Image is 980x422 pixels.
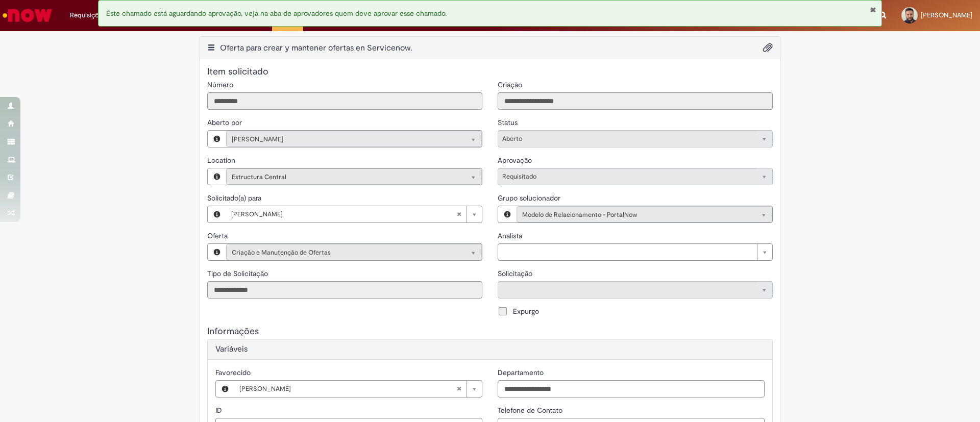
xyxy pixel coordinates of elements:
span: Telefone de Contato [498,406,565,415]
span: Somente leitura - Grupo solucionador, Modelo de Relacionamento - PortalNow [498,193,562,203]
span: Em nome de outro indivíduo Solicitado(a) para, Johanna Aguirre [207,193,263,203]
div: Adicionar um anexo [750,42,773,58]
button: Oferta, Visualizar este registro Criação e Manutenção de Ofertas [208,244,226,260]
span: ID [215,406,224,415]
span: Somente leitura - Número gerado automaticamente que identifica exclusivamente o registro [207,80,235,89]
a: Criação e Manutenção de OfertasLimpar campo Oferta [226,244,482,260]
span: Somente leitura - Solicitação [498,269,534,278]
a: Modelo de Relacionamento - PortalNowLimpar campo Grupo solucionador [517,206,772,222]
span: [PERSON_NAME] [921,11,972,19]
input: Departamento [498,380,765,398]
button: Aberto por, Visualizar este registro Johanna Aguirre [208,131,226,147]
input: Tipo de Solicitação [207,281,482,299]
a: Estructura CentralLimpar campo Location [226,168,482,185]
span: [PERSON_NAME] [239,381,456,397]
span: Somente leitura - Status [498,118,520,127]
span: Oferta para crear y mantener ofertas en Servicenow. [220,43,412,53]
span: Somente leitura - Oferta, Criação e Manutenção de Ofertas [207,231,230,240]
button: Adicionar anexos [763,39,773,58]
button: Grupo solucionador, Visualizar este registro Modelo de Relacionamento - PortalNow [498,206,517,222]
a: [PERSON_NAME]Limpar campo Favorecido [234,381,482,397]
span: Somente leitura - Location, Estructura Central [207,156,237,165]
span: Somente leitura - Estado atual da aprovação [498,156,534,165]
span: Criação e Manutenção de Ofertas [232,244,456,261]
button: Location, Visualizar este registro Estructura Central [208,168,226,185]
span: Aberto [502,131,752,147]
span: Somente leitura - Pessoa que abriu o registro da tarefa Aberto por, Johanna Aguirre [207,118,244,127]
abbr: Limpar campo Favorecido [451,381,467,397]
span: [PERSON_NAME] [232,131,456,147]
button: Fechar Notificação [870,6,876,14]
a: Limpar campo Solicitação [498,281,773,299]
a: [PERSON_NAME]Limpar campo Solicitado(a) para [226,206,482,222]
button: Solicitado(a) para, Visualizar este registro Johanna Aguirre [208,206,226,222]
a: [PERSON_NAME]Limpar campo Aberto por [226,131,482,147]
input: Criação 27 August 2025 12:37:22 Wednesday [498,92,773,110]
span: Requisitado [502,168,752,185]
span: Departamento [498,368,546,377]
span: Informações [207,326,259,337]
span: Pessoa que é o principal responsável pelo trabalho nesta tarefa Analista [498,231,524,240]
button: Favorecido, Visualizar este registro Johanna Aguirre [216,381,234,397]
input: Número [207,92,482,110]
span: Somente leitura - Criação [498,80,524,89]
span: Modelo de Relacionamento - PortalNow [522,207,746,223]
a: Limpar campo Analista [498,243,773,261]
abbr: Limpar campo Solicitado(a) para [451,206,467,222]
span: Expurgo [513,306,539,316]
h3: Variáveis [215,345,765,354]
span: Este chamado está aguardando aprovação, veja na aba de aprovadores quem deve aprovar esse chamado. [106,9,447,18]
img: ServiceNow [1,5,54,26]
span: Requisições [70,10,106,20]
span: Somente leitura - Tipo de Solicitação [207,269,270,278]
span: Item solicitado [207,66,268,78]
span: Favorecido, Johanna Aguirre [215,368,253,377]
span: [PERSON_NAME] [231,206,456,222]
button: Menu do formulário Item solicitado [207,42,215,54]
span: Estructura Central [232,169,456,185]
